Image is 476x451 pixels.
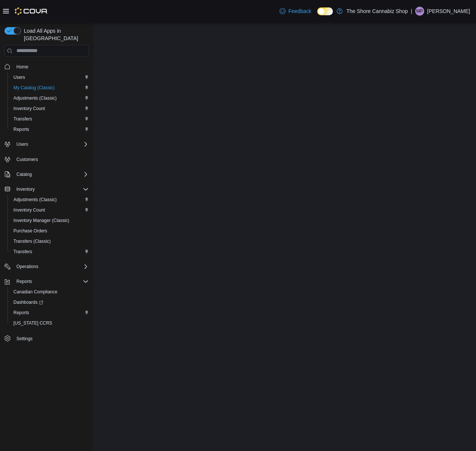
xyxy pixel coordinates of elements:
span: Adjustments (Classic) [13,95,57,101]
button: Operations [1,261,92,272]
span: Reports [10,308,89,317]
button: Users [13,140,31,149]
span: Dashboards [10,298,89,307]
button: Home [1,61,92,72]
button: Inventory Count [7,103,92,114]
span: Washington CCRS [10,319,89,328]
button: Transfers [7,247,92,257]
span: Operations [16,264,38,270]
button: Customers [1,154,92,165]
span: Operations [13,262,89,271]
button: Purchase Orders [7,226,92,236]
span: Settings [16,336,32,342]
span: Inventory [13,185,89,194]
span: Inventory Manager (Classic) [13,218,69,223]
span: Reports [16,278,32,284]
a: Home [13,62,31,71]
button: Inventory Manager (Classic) [7,215,92,226]
button: Settings [1,333,92,344]
a: Purchase Orders [10,226,50,235]
a: Transfers [10,247,35,256]
span: Reports [13,277,89,286]
button: Adjustments (Classic) [7,93,92,103]
a: Canadian Compliance [10,287,60,296]
button: Operations [13,262,41,271]
button: Reports [7,307,92,318]
button: Transfers [7,114,92,124]
span: Users [13,74,25,80]
a: Settings [13,334,35,343]
span: Reports [13,310,29,316]
span: Purchase Orders [13,228,47,234]
button: Catalog [1,169,92,180]
a: [US_STATE] CCRS [10,319,55,328]
button: Transfers (Classic) [7,236,92,247]
p: [PERSON_NAME] [427,7,470,16]
span: Reports [13,126,29,132]
span: Users [16,141,28,147]
span: Transfers [13,249,32,255]
span: Catalog [13,170,89,179]
span: Users [10,73,89,82]
p: The Shore Cannabiz Shop [346,7,408,16]
a: Inventory Count [10,206,48,215]
a: Dashboards [10,298,46,307]
input: Dark Mode [317,7,333,15]
span: Inventory Count [10,206,89,215]
p: | [411,7,412,16]
a: Reports [10,308,32,317]
button: Reports [1,276,92,287]
span: Feedback [289,7,311,15]
span: Dashboards [13,299,43,305]
span: Transfers [10,115,89,123]
button: [US_STATE] CCRS [7,318,92,328]
span: Adjustments (Classic) [10,94,89,103]
span: Inventory Manager (Classic) [10,216,89,225]
span: Home [16,64,28,70]
span: Transfers (Classic) [13,238,51,244]
button: My Catalog (Classic) [7,83,92,93]
button: Inventory [13,185,38,194]
span: Reports [10,125,89,134]
span: Customers [13,155,89,164]
button: Adjustments (Classic) [7,194,92,205]
span: Transfers (Classic) [10,237,89,246]
a: Dashboards [7,297,92,307]
span: Canadian Compliance [13,289,57,295]
span: Inventory Count [13,207,45,213]
button: Reports [13,277,35,286]
a: Customers [13,155,41,164]
button: Users [1,139,92,149]
a: Adjustments (Classic) [10,195,60,204]
a: Inventory Count [10,104,48,113]
span: My Catalog (Classic) [13,85,55,91]
span: [US_STATE] CCRS [13,320,52,326]
span: Canadian Compliance [10,287,89,296]
button: Users [7,72,92,83]
a: Inventory Manager (Classic) [10,216,72,225]
span: Settings [13,334,89,343]
a: Transfers (Classic) [10,237,54,246]
span: Adjustments (Classic) [10,195,89,204]
button: Inventory Count [7,205,92,215]
span: Users [13,140,89,149]
img: Cova [15,7,48,15]
span: Inventory Count [10,104,89,113]
span: Transfers [13,116,32,122]
button: Reports [7,124,92,135]
button: Catalog [13,170,35,179]
span: Load All Apps in [GEOGRAPHIC_DATA] [21,27,89,42]
a: Users [10,73,28,82]
span: Home [13,62,89,71]
span: Catalog [16,171,32,177]
span: Inventory Count [13,106,45,112]
nav: Complex example [4,58,89,363]
a: Adjustments (Classic) [10,94,60,103]
button: Inventory [1,184,92,194]
span: Adjustments (Classic) [13,197,57,203]
a: Reports [10,125,32,134]
span: My Catalog (Classic) [10,83,89,92]
span: Inventory [16,186,35,192]
span: Customers [16,157,38,162]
